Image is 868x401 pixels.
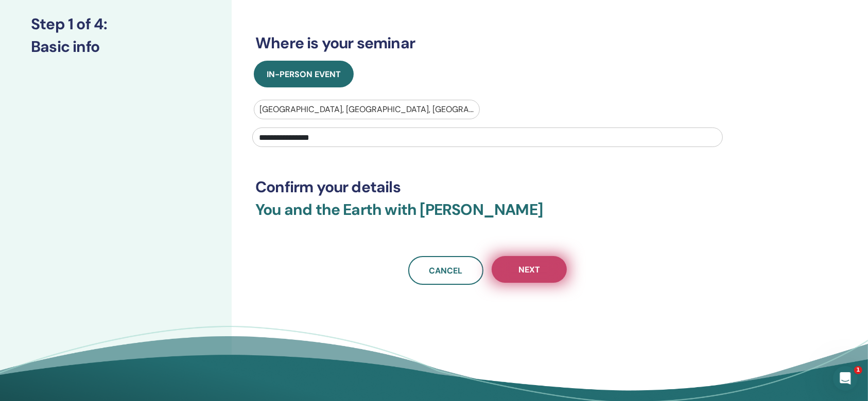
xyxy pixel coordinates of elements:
h3: Basic info [31,38,201,56]
button: Next [492,256,567,283]
span: 1 [854,366,862,374]
h3: You and the Earth with [PERSON_NAME] [255,200,720,231]
h3: Where is your seminar [255,34,720,52]
iframe: Intercom live chat [833,366,858,391]
span: In-Person Event [267,69,341,80]
span: Next [518,264,540,275]
a: Cancel [408,256,483,285]
button: In-Person Event [254,61,354,87]
h3: Step 1 of 4 : [31,15,201,33]
h3: Confirm your details [255,178,720,196]
span: Cancel [429,265,462,276]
